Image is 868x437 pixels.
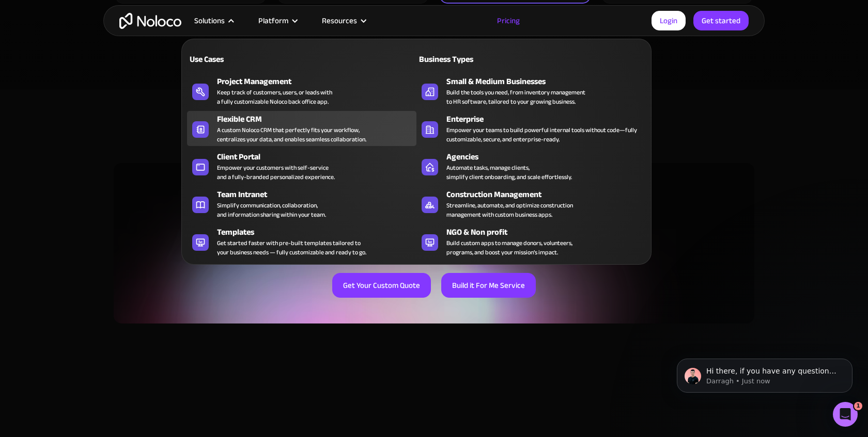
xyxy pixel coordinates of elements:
a: Construction ManagementStreamline, automate, and optimize constructionmanagement with custom busi... [416,186,646,221]
a: Build it For Me Service [441,273,536,298]
div: Construction Management [446,188,650,201]
div: Resources [309,14,378,27]
a: Team IntranetSimplify communication, collaboration,and information sharing within your team. [187,186,416,221]
div: Enterprise [446,113,650,125]
div: Team Intranet [217,188,421,201]
a: Business Types [416,47,646,71]
iframe: Intercom notifications message [661,337,868,409]
div: Templates [217,226,421,238]
div: Build the tools you need, from inventory management to HR software, tailored to your growing busi... [446,88,585,106]
nav: Solutions [181,24,652,265]
a: Get Your Custom Quote [332,273,431,298]
a: EnterpriseEmpower your teams to build powerful internal tools without code—fully customizable, se... [416,111,646,146]
div: Agencies [446,151,650,163]
a: Use Cases [187,47,416,71]
div: Streamline, automate, and optimize construction management with custom business apps. [446,201,573,219]
div: Simplify communication, collaboration, and information sharing within your team. [217,201,326,219]
a: Client PortalEmpower your customers with self-serviceand a fully-branded personalized experience. [187,149,416,184]
span: 1 [854,402,862,410]
a: Get started [693,11,749,30]
div: Solutions [181,14,245,27]
div: Solutions [194,14,225,27]
div: Small & Medium Businesses [446,75,650,88]
div: A custom Noloco CRM that perfectly fits your workflow, centralizes your data, and enables seamles... [217,125,366,144]
a: Pricing [484,14,533,27]
a: Project ManagementKeep track of customers, users, or leads witha fully customizable Noloco back o... [187,73,416,108]
a: NGO & Non profitBuild custom apps to manage donors, volunteers,programs, and boost your mission’s... [416,224,646,259]
div: NGO & Non profit [446,226,650,238]
a: Small & Medium BusinessesBuild the tools you need, from inventory managementto HR software, tailo... [416,73,646,108]
div: Platform [245,14,309,27]
div: Use Cases [187,53,298,66]
a: AgenciesAutomate tasks, manage clients,simplify client onboarding, and scale effortlessly. [416,149,646,184]
a: TemplatesGet started faster with pre-built templates tailored toyour business needs — fully custo... [187,224,416,259]
div: Empower your customers with self-service and a fully-branded personalized experience. [217,163,335,182]
div: Keep track of customers, users, or leads with a fully customizable Noloco back office app. [217,88,332,106]
div: Empower your teams to build powerful internal tools without code—fully customizable, secure, and ... [446,125,641,144]
a: Flexible CRMA custom Noloco CRM that perfectly fits your workflow,centralizes your data, and enab... [187,111,416,146]
h2: Noloco for Enterprise [114,177,754,205]
div: Platform [258,14,288,27]
div: Business Types [416,53,527,66]
div: Get started faster with pre-built templates tailored to your business needs — fully customizable ... [217,238,366,257]
div: Client Portal [217,151,421,163]
div: Resources [322,14,357,27]
a: Login [652,11,686,30]
a: home [119,13,181,29]
div: Project Management [217,75,421,88]
div: Flexible CRM [217,113,421,125]
div: Automate tasks, manage clients, simplify client onboarding, and scale effortlessly. [446,163,572,182]
iframe: Intercom live chat [833,402,858,427]
div: Scale your operations with secure custom tools that your team will love. Our custom plans are des... [114,220,754,257]
div: Build custom apps to manage donors, volunteers, programs, and boost your mission’s impact. [446,238,572,257]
